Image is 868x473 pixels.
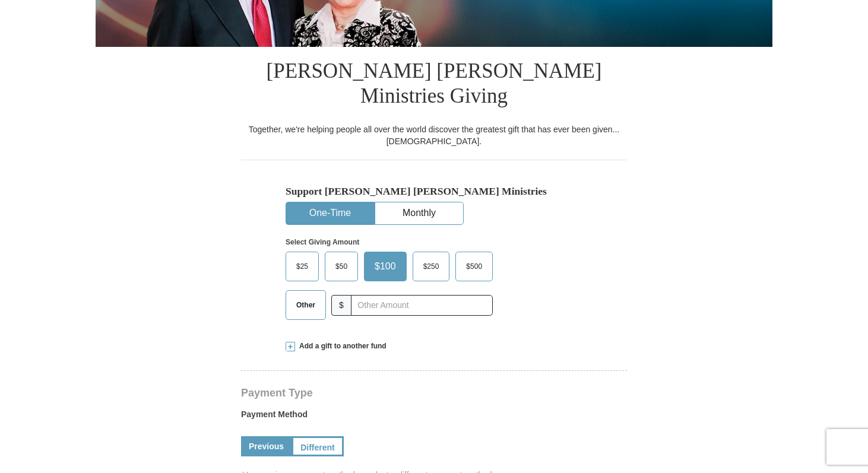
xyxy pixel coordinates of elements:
span: Add a gift to another fund [295,341,387,351]
a: Previous [241,436,292,456]
label: Payment Method [241,408,627,426]
button: Monthly [375,202,463,224]
span: $50 [330,258,353,275]
span: $250 [417,258,445,275]
span: Other [290,296,321,314]
strong: Select Giving Amount [286,238,359,246]
h4: Payment Type [241,388,627,398]
span: $ [331,295,351,316]
h5: Support [PERSON_NAME] [PERSON_NAME] Ministries [286,185,582,198]
span: $25 [290,258,314,275]
input: Other Amount [351,295,493,316]
div: Together, we're helping people all over the world discover the greatest gift that has ever been g... [241,123,627,147]
span: $100 [369,258,402,275]
a: Different [292,436,344,456]
span: $500 [460,258,488,275]
button: One-Time [286,202,374,224]
h1: [PERSON_NAME] [PERSON_NAME] Ministries Giving [241,47,627,123]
